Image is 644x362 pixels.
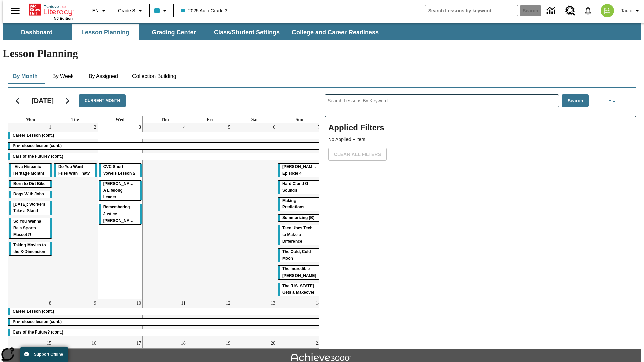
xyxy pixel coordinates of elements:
button: Grade: Grade 3, Select a grade [115,5,147,17]
button: Class/Student Settings [209,24,285,40]
div: ¡Viva Hispanic Heritage Month! [9,164,52,177]
span: Born to Dirt Bike [13,181,45,186]
span: Taking Movies to the X-Dimension [13,243,46,254]
td: September 6, 2025 [232,123,277,299]
a: Saturday [250,116,259,123]
span: Tauto [621,7,632,14]
span: Making Predictions [282,198,304,210]
span: Cars of the Future? (cont.) [13,154,63,159]
button: Support Offline [20,347,68,362]
td: September 14, 2025 [277,299,322,339]
span: Career Lesson (cont.) [13,309,54,314]
button: Current Month [79,94,126,107]
button: Search [562,94,589,107]
td: September 1, 2025 [8,123,53,299]
td: September 12, 2025 [187,299,232,339]
button: Select a new avatar [597,2,618,19]
span: Do You Want Fries With That? [58,164,90,176]
td: September 4, 2025 [143,123,187,299]
h1: Lesson Planning [3,47,641,60]
a: September 4, 2025 [182,123,187,131]
button: Previous [9,92,26,109]
div: Remembering Justice O'Connor [99,204,142,224]
td: September 9, 2025 [53,299,98,339]
span: 2025 Auto Grade 3 [181,7,228,14]
td: September 8, 2025 [8,299,53,339]
a: Thursday [159,116,170,123]
span: Dianne Feinstein: A Lifelong Leader [103,181,139,199]
div: So You Wanna Be a Sports Mascot?! [9,218,52,238]
div: Summarizing (B) [278,215,321,221]
span: NJ Edition [54,16,73,20]
td: September 10, 2025 [98,299,143,339]
a: September 7, 2025 [317,123,322,131]
button: By Week [46,68,80,84]
div: The Incredible Kellee Edwards [278,266,321,279]
div: Born to Dirt Bike [9,181,52,187]
a: September 5, 2025 [227,123,232,131]
span: The Missouri Gets a Makeover [282,284,314,295]
input: Search Lessons By Keyword [325,95,559,107]
div: Career Lesson (cont.) [8,308,322,315]
span: Remembering Justice O'Connor [103,205,137,223]
button: By Assigned [83,68,123,84]
div: Taking Movies to the X-Dimension [9,242,52,255]
a: September 6, 2025 [272,123,277,131]
div: The Missouri Gets a Makeover [278,283,321,296]
a: September 9, 2025 [93,299,98,307]
button: By Month [8,68,43,84]
a: Friday [205,116,214,123]
span: ¡Viva Hispanic Heritage Month! [13,164,44,176]
a: September 17, 2025 [135,339,142,347]
td: September 13, 2025 [232,299,277,339]
div: Do You Want Fries With That? [54,164,97,177]
button: Profile/Settings [618,5,644,17]
span: EN [92,7,99,14]
span: Labor Day: Workers Take a Stand [13,202,45,214]
a: September 16, 2025 [90,339,98,347]
td: September 7, 2025 [277,123,322,299]
a: Wednesday [114,116,126,123]
span: Career Lesson (cont.) [13,133,54,138]
a: September 13, 2025 [269,299,277,307]
div: Applied Filters [325,116,636,164]
p: No Applied Filters [328,136,633,143]
td: September 5, 2025 [187,123,232,299]
span: Grade 3 [118,7,135,14]
div: Pre-release lesson (cont.) [8,319,322,325]
div: Home [29,2,73,20]
a: Data Center [543,2,561,20]
div: Career Lesson (cont.) [8,132,322,139]
td: September 11, 2025 [143,299,187,339]
a: September 19, 2025 [224,339,232,347]
a: Sunday [294,116,305,123]
div: Search [319,85,636,349]
span: The Incredible Kellee Edwards [282,266,316,278]
a: September 20, 2025 [269,339,277,347]
a: Tuesday [70,116,80,123]
span: The Cold, Cold Moon [282,249,311,261]
div: Making Predictions [278,198,321,211]
td: September 3, 2025 [98,123,143,299]
span: Pre-release lesson (cont.) [13,319,62,324]
span: Ella Menopi: Episode 4 [282,164,318,176]
button: Grading Center [140,24,207,40]
div: Hard C and G Sounds [278,181,321,194]
a: September 10, 2025 [135,299,142,307]
div: Dogs With Jobs [9,191,52,198]
img: avatar image [601,4,614,17]
div: The Cold, Cold Moon [278,249,321,262]
span: Pre-release lesson (cont.) [13,143,62,148]
a: Home [29,3,73,16]
span: So You Wanna Be a Sports Mascot?! [13,219,41,237]
button: Filters Side menu [605,94,619,107]
a: September 14, 2025 [314,299,322,307]
div: CVC Short Vowels Lesson 2 [99,164,142,177]
div: Pre-release lesson (cont.) [8,143,322,149]
div: Teen Uses Tech to Make a Difference [278,225,321,245]
div: Ella Menopi: Episode 4 [278,164,321,177]
a: Monday [24,116,37,123]
span: Cars of the Future? (cont.) [13,330,63,335]
div: Cars of the Future? (cont.) [8,329,322,336]
div: SubNavbar [3,23,641,40]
